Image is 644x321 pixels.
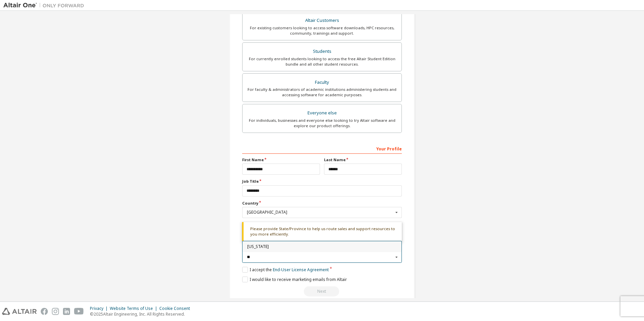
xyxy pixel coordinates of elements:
img: altair_logo.svg [2,308,37,315]
label: I would like to receive marketing emails from Altair [242,277,347,282]
img: facebook.svg [41,308,48,315]
label: Country [242,201,402,206]
span: [US_STATE] [247,245,397,249]
div: Faculty [247,78,397,87]
div: Email already exists [242,286,402,296]
p: © 2025 Altair Engineering, Inc. All Rights Reserved. [90,311,194,317]
img: linkedin.svg [63,308,70,315]
div: For existing customers looking to access software downloads, HPC resources, community, trainings ... [247,25,397,36]
div: Your Profile [242,143,402,154]
div: Please provide State/Province to help us route sales and support resources to you more efficiently. [242,222,402,241]
div: For currently enrolled students looking to access the free Altair Student Edition bundle and all ... [247,56,397,67]
div: [GEOGRAPHIC_DATA] [247,210,393,214]
div: Students [247,47,397,56]
div: Cookie Consent [159,306,194,311]
a: End-User License Agreement [273,267,329,273]
img: youtube.svg [74,308,84,315]
div: Altair Customers [247,16,397,25]
div: Website Terms of Use [110,306,159,311]
img: Altair One [3,2,88,9]
div: For individuals, businesses and everyone else looking to try Altair software and explore our prod... [247,118,397,129]
label: Job Title [242,179,402,184]
div: Privacy [90,306,110,311]
img: instagram.svg [52,308,59,315]
div: Everyone else [247,108,397,118]
label: Last Name [324,157,402,163]
label: First Name [242,157,320,163]
div: For faculty & administrators of academic institutions administering students and accessing softwa... [247,87,397,98]
label: I accept the [242,267,329,273]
